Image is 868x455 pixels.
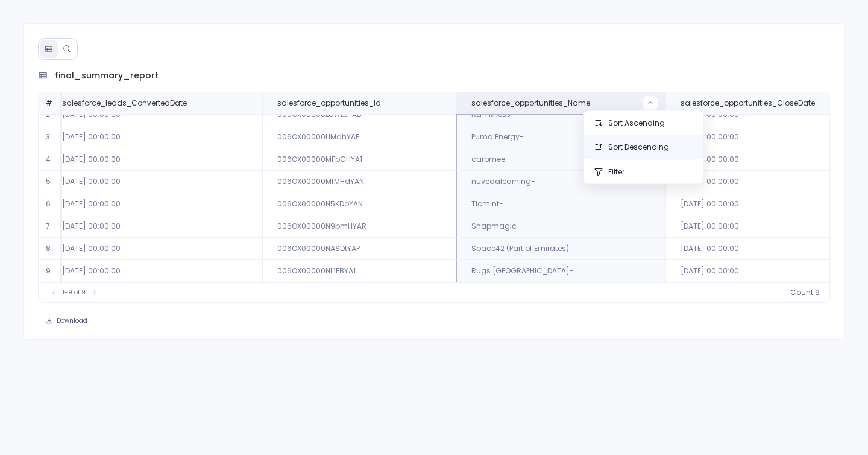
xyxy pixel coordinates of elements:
[47,260,262,282] td: [DATE] 00:00:00
[39,148,62,171] td: 4
[39,215,62,238] td: 7
[456,260,665,282] td: Rugs [GEOGRAPHIC_DATA]-
[62,98,187,108] span: salesforce_leads_ConvertedDate
[790,288,815,297] span: count :
[39,260,62,282] td: 9
[262,215,456,238] td: 006OX00000N9bmHYAR
[57,317,87,325] span: Download
[47,238,262,260] td: [DATE] 00:00:00
[681,98,815,108] span: salesforce_opportunities_CloseDate
[47,104,262,126] td: [DATE] 00:00:00
[262,104,456,126] td: 006OX00000Lawz3YAB
[262,193,456,215] td: 006OX00000N5KDoYAN
[39,171,62,193] td: 5
[584,111,703,135] button: Sort Ascending
[39,193,62,215] td: 6
[456,104,665,126] td: REP Fitness-
[584,135,703,159] button: Sort Descending
[47,126,262,148] td: [DATE] 00:00:00
[456,148,665,171] td: carbmee-
[277,98,381,108] span: salesforce_opportunities_Id
[39,126,62,148] td: 3
[456,238,665,260] td: Space42 (Part of Emirates)
[55,69,159,82] span: final_summary_report
[63,288,86,297] span: 1-9 of 9
[262,148,456,171] td: 006OX00000MFbCHYA1
[456,126,665,148] td: Puma Energy-
[456,215,665,238] td: Snapmagic-
[262,238,456,260] td: 006OX00000NASDtYAP
[815,288,820,297] span: 9
[262,260,456,282] td: 006OX00000NL1FBYA1
[38,313,95,329] button: Download
[262,126,456,148] td: 006OX00000LlMdhYAF
[47,215,262,238] td: [DATE] 00:00:00
[47,148,262,171] td: [DATE] 00:00:00
[46,98,52,108] span: #
[39,104,62,126] td: 2
[471,98,590,108] span: salesforce_opportunities_Name
[47,193,262,215] td: [DATE] 00:00:00
[47,171,262,193] td: [DATE] 00:00:00
[456,193,665,215] td: Ticmint-
[39,238,62,260] td: 8
[584,160,703,184] button: Filter
[456,171,665,193] td: nuvedalearning-
[262,171,456,193] td: 006OX00000MfMHdYAN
